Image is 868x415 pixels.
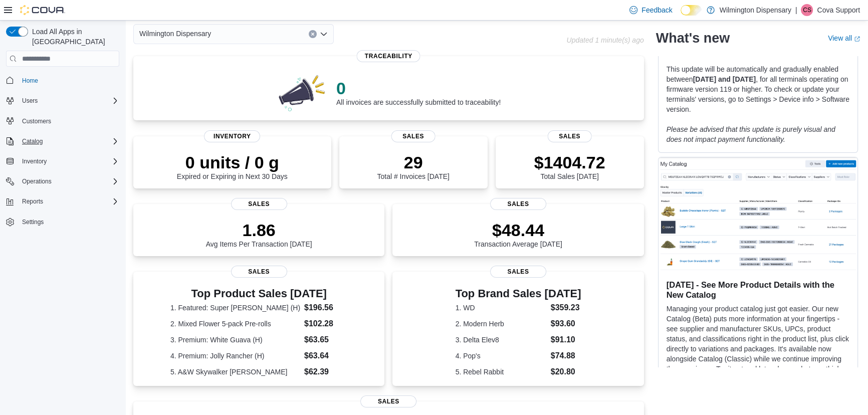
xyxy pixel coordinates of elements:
img: 0 [276,72,328,112]
input: Dark Mode [681,5,702,16]
a: Settings [18,216,48,228]
p: 29 [377,152,449,172]
span: Catalog [18,135,119,147]
span: Load All Apps in [GEOGRAPHIC_DATA] [28,27,119,47]
div: Transaction Average [DATE] [474,220,562,248]
p: 0 units / 0 g [177,152,288,172]
button: Reports [18,195,47,207]
button: Operations [2,174,123,188]
span: Settings [18,216,119,228]
a: Home [18,75,42,87]
p: | [795,4,797,16]
h2: What's new [656,30,730,46]
span: Sales [391,130,436,142]
dt: 5. A&W Skywalker [PERSON_NAME] [170,367,300,377]
dd: $63.64 [304,350,347,362]
div: Cova Support [801,4,813,16]
div: All invoices are successfully submitted to traceability! [336,78,501,106]
span: Users [22,97,38,105]
dd: $93.60 [551,318,581,330]
span: Sales [490,266,546,278]
h3: Top Brand Sales [DATE] [456,288,581,300]
button: Catalog [18,135,47,147]
dt: 2. Modern Herb [456,319,547,329]
button: Home [2,73,123,87]
dt: 3. Delta Elev8 [456,335,547,345]
button: Operations [18,175,56,187]
button: Customers [2,114,123,128]
p: Wilmington Dispensary [720,4,791,16]
nav: Complex example [6,69,119,255]
em: Please be advised that this update is purely visual and does not impact payment functionality. [667,125,835,143]
dt: 5. Rebel Rabbit [456,367,547,377]
p: Managing your product catalog just got easier. Our new Catalog (Beta) puts more information at yo... [667,304,849,374]
span: Operations [18,175,119,187]
p: $48.44 [474,220,562,240]
span: CS [803,4,811,16]
button: Inventory [18,155,51,167]
span: Sales [547,130,592,142]
span: Customers [22,117,51,125]
span: Home [22,77,38,85]
div: Expired or Expiring in Next 30 Days [177,152,288,180]
dt: 4. Pop's [456,351,547,361]
span: Inventory [204,130,260,142]
p: Cova Support [817,4,860,16]
button: Clear input [309,30,317,38]
span: Users [18,95,119,107]
div: Total Sales [DATE] [534,152,605,180]
span: Reports [18,195,119,207]
span: Feedback [641,5,672,15]
dd: $63.65 [304,334,347,346]
dt: 3. Premium: White Guava (H) [170,335,300,345]
span: Home [18,74,119,86]
a: View allExternal link [828,34,860,42]
svg: External link [854,36,860,42]
p: $1404.72 [534,152,605,172]
p: Updated 1 minute(s) ago [566,36,643,44]
button: Reports [2,194,123,209]
span: Customers [18,115,119,127]
dt: 1. Featured: Super [PERSON_NAME] (H) [170,303,300,313]
button: Settings [2,215,123,229]
dt: 1. WD [456,303,547,313]
p: 1.86 [206,220,312,240]
dd: $74.88 [551,350,581,362]
span: Reports [22,197,43,205]
dd: $91.10 [551,334,581,346]
h3: [DATE] - See More Product Details with the New Catalog [667,280,849,300]
div: Total # Invoices [DATE] [377,152,449,180]
dd: $20.80 [551,366,581,378]
span: Settings [22,218,44,226]
h3: Top Product Sales [DATE] [170,288,347,300]
button: Inventory [2,154,123,168]
dt: 4. Premium: Jolly Rancher (H) [170,351,300,361]
button: Open list of options [320,30,328,38]
p: This update will be automatically and gradually enabled between , for all terminals operating on ... [667,64,849,114]
img: Cova [20,5,65,15]
button: Catalog [2,134,123,148]
button: Users [18,95,42,107]
span: Sales [231,266,287,278]
p: 0 [336,78,501,98]
span: Inventory [22,157,47,165]
span: Sales [231,198,287,210]
dd: $196.56 [304,302,347,314]
div: Avg Items Per Transaction [DATE] [206,220,312,248]
a: Customers [18,115,55,127]
button: Users [2,94,123,108]
span: Catalog [22,137,43,145]
span: Wilmington Dispensary [139,28,211,40]
span: Traceability [357,50,420,62]
dt: 2. Mixed Flower 5-pack Pre-rolls [170,319,300,329]
span: Operations [22,177,52,185]
span: Inventory [18,155,119,167]
dd: $102.28 [304,318,347,330]
dd: $62.39 [304,366,347,378]
strong: [DATE] and [DATE] [693,75,756,83]
dd: $359.23 [551,302,581,314]
span: Sales [360,395,416,407]
span: Sales [490,198,546,210]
